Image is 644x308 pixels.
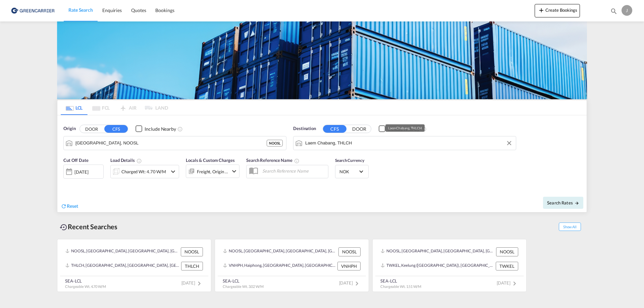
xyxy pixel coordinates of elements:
[293,125,316,132] span: Destination
[293,136,516,150] md-input-container: Laem Chabang, THLCH
[543,197,583,209] button: Search Ratesicon-arrow-right
[181,247,203,256] div: NOOSL
[104,125,128,133] button: CFS
[215,239,369,292] recent-search-card: NOOSL, [GEOGRAPHIC_DATA], [GEOGRAPHIC_DATA], [GEOGRAPHIC_DATA], [GEOGRAPHIC_DATA] NOOSLVNHPH, Hai...
[388,124,422,132] div: Laem Chabang, THLCH
[57,115,587,212] div: Origin DOOR CFS Checkbox No InkUnchecked: Ignores neighbouring ports when fetching rates.Checked ...
[155,7,174,13] span: Bookings
[177,126,183,132] md-icon: Unchecked: Ignores neighbouring ports when fetching rates.Checked : Includes neighbouring ports w...
[169,168,177,176] md-icon: icon-chevron-down
[380,284,421,289] span: Chargeable Wt. 1.51 W/M
[223,262,336,270] div: VNHPH, Haiphong, Viet Nam, South East Asia, Asia Pacific
[57,219,120,234] div: Recent Searches
[372,239,527,292] recent-search-card: NOOSL, [GEOGRAPHIC_DATA], [GEOGRAPHIC_DATA], [GEOGRAPHIC_DATA], [GEOGRAPHIC_DATA] NOOSLTWKEL, Kee...
[67,203,78,209] span: Reset
[223,247,337,256] div: NOOSL, Oslo, Norway, Northern Europe, Europe
[339,167,365,176] md-select: Select Currency: kr NOKNorway Krone
[63,178,68,187] md-datepicker: Select
[75,138,267,148] input: Search by Port
[496,262,518,270] div: TWKEL
[380,278,421,284] div: SEA-LCL
[622,5,632,16] div: J
[294,158,300,164] md-icon: Your search will be saved by the below given name
[57,239,211,292] recent-search-card: NOOSL, [GEOGRAPHIC_DATA], [GEOGRAPHIC_DATA], [GEOGRAPHIC_DATA], [GEOGRAPHIC_DATA] NOOSLTHLCH, [GE...
[110,158,142,163] span: Load Details
[68,7,93,13] span: Rate Search
[337,262,361,270] div: VNHPH
[339,280,361,286] span: [DATE]
[74,169,88,175] div: [DATE]
[137,158,142,164] md-icon: Chargeable Weight
[131,7,146,13] span: Quotes
[496,247,518,256] div: NOOSL
[353,280,361,288] md-icon: icon-chevron-right
[80,125,103,133] button: DOOR
[381,247,494,256] div: NOOSL, Oslo, Norway, Northern Europe, Europe
[323,125,346,133] button: CFS
[195,280,203,288] md-icon: icon-chevron-right
[267,140,283,146] div: NOOSL
[57,21,587,99] img: GreenCarrierFCL_LCL.png
[504,138,514,148] button: Clear Input
[181,262,203,270] div: THLCH
[65,284,106,289] span: Chargeable Wt. 4.70 W/M
[63,125,75,132] span: Origin
[223,278,264,284] div: SEA-LCL
[511,280,519,288] md-icon: icon-chevron-right
[60,223,68,231] md-icon: icon-backup-restore
[64,136,286,150] md-input-container: Oslo, NOOSL
[379,125,419,132] md-checkbox: Checkbox No Ink
[145,126,176,132] div: Include Nearby
[381,262,494,270] div: TWKEL, Keelung (Chilung), Taiwan, Province of China, Greater China & Far East Asia, Asia Pacific
[305,138,513,148] input: Search by Port
[65,262,179,270] div: THLCH, Laem Chabang, Thailand, South East Asia, Asia Pacific
[338,247,361,256] div: NOOSL
[63,165,104,179] div: [DATE]
[10,3,55,18] img: e39c37208afe11efa9cb1d7a6ea7d6f5.png
[575,201,579,205] md-icon: icon-arrow-right
[259,166,328,176] input: Search Reference Name
[65,247,179,256] div: NOOSL, Oslo, Norway, Northern Europe, Europe
[65,278,106,284] div: SEA-LCL
[347,125,371,133] button: DOOR
[136,125,176,132] md-checkbox: Checkbox No Ink
[535,4,580,17] button: icon-plus 400-fgCreate Bookings
[61,203,78,210] div: icon-refreshReset
[61,100,168,115] md-pagination-wrapper: Use the left and right arrow keys to navigate between tabs
[246,158,300,163] span: Search Reference Name
[61,100,88,115] md-tab-item: LCL
[102,7,122,13] span: Enquiries
[197,167,228,176] div: Freight Origin Destination
[181,280,203,286] span: [DATE]
[335,158,364,163] span: Search Currency
[547,200,579,205] span: Search Rates
[610,7,618,17] div: icon-magnify
[186,158,235,163] span: Locals & Custom Charges
[610,7,618,15] md-icon: icon-magnify
[339,169,358,175] span: NOK
[110,165,179,178] div: Charged Wt: 4.70 W/Micon-chevron-down
[230,167,238,175] md-icon: icon-chevron-down
[186,165,239,178] div: Freight Origin Destinationicon-chevron-down
[61,203,67,209] md-icon: icon-refresh
[537,6,545,14] md-icon: icon-plus 400-fg
[559,223,581,231] span: Show All
[223,284,264,289] span: Chargeable Wt. 3.02 W/M
[121,167,166,176] div: Charged Wt: 4.70 W/M
[497,280,519,286] span: [DATE]
[63,158,89,163] span: Cut Off Date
